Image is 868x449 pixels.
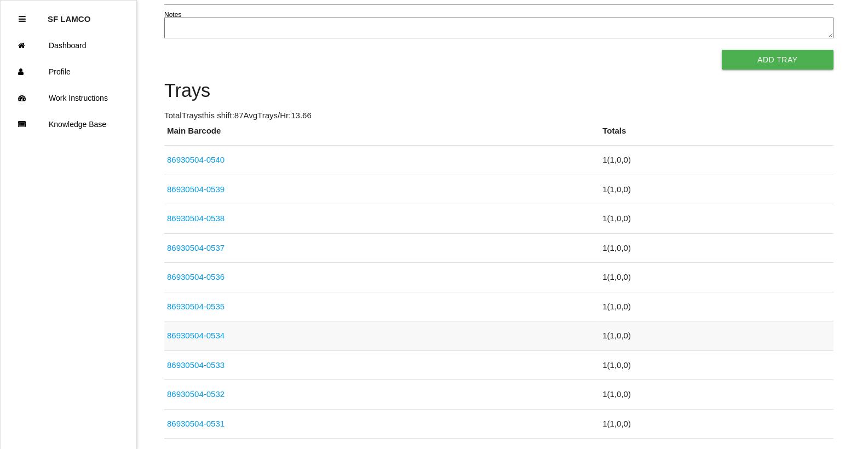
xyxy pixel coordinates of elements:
[164,125,600,146] th: Main Barcode
[167,243,225,252] a: 86930504-0537
[722,50,833,70] button: Add Tray
[600,409,833,439] td: 1 ( 1 , 0 , 0 )
[1,32,136,59] a: Dashboard
[600,380,833,410] td: 1 ( 1 , 0 , 0 )
[600,146,833,175] td: 1 ( 1 , 0 , 0 )
[19,6,26,32] div: Close
[600,204,833,234] td: 1 ( 1 , 0 , 0 )
[164,110,833,122] p: Total Trays this shift: 87 Avg Trays /Hr: 13.66
[167,155,225,164] a: 86930504-0540
[600,175,833,204] td: 1 ( 1 , 0 , 0 )
[600,263,833,292] td: 1 ( 1 , 0 , 0 )
[167,214,225,223] a: 86930504-0538
[164,10,181,20] label: Notes
[600,321,833,351] td: 1 ( 1 , 0 , 0 )
[48,6,90,24] p: SF LAMCO
[167,419,225,428] a: 86930504-0531
[167,185,225,194] a: 86930504-0539
[167,389,225,399] a: 86930504-0532
[600,233,833,263] td: 1 ( 1 , 0 , 0 )
[600,125,833,146] th: Totals
[600,350,833,380] td: 1 ( 1 , 0 , 0 )
[164,80,833,101] h4: Trays
[1,59,136,85] a: Profile
[167,331,225,340] a: 86930504-0534
[167,302,225,311] a: 86930504-0535
[1,111,136,137] a: Knowledge Base
[167,272,225,281] a: 86930504-0536
[167,360,225,370] a: 86930504-0533
[600,292,833,321] td: 1 ( 1 , 0 , 0 )
[1,85,136,111] a: Work Instructions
